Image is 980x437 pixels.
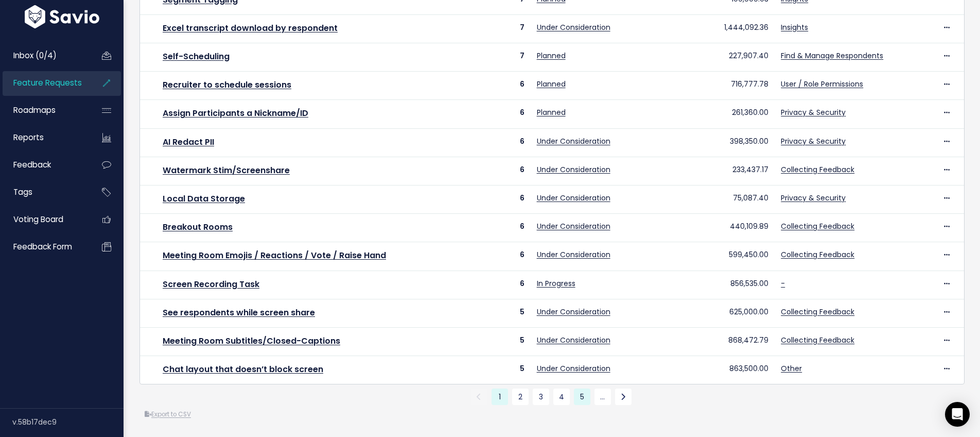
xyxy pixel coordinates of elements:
span: Reports [13,132,44,143]
td: 398,350.00 [655,128,775,157]
img: logo-white.9d6f32f41409.svg [22,5,102,28]
span: Feedback [13,159,51,170]
td: 6 [459,214,531,242]
td: 6 [459,128,531,157]
a: Under Consideration [537,249,610,260]
a: Collecting Feedback [781,221,854,231]
td: 856,535.00 [655,271,775,299]
a: Voting Board [3,208,85,231]
td: 5 [459,356,531,384]
a: 5 [574,389,590,405]
a: Recruiter to schedule sessions [163,79,291,91]
a: Collecting Feedback [781,164,854,175]
td: 5 [459,327,531,356]
span: Inbox (0/4) [13,50,57,61]
td: 6 [459,72,531,100]
a: Reports [3,126,85,149]
a: 3 [533,389,549,405]
td: 868,472.79 [655,327,775,356]
a: Under Consideration [537,221,610,231]
td: 7 [459,14,531,43]
a: Tags [3,180,85,204]
td: 227,907.40 [655,43,775,72]
a: Chat layout that doesn’t block screen [163,363,323,375]
a: Local Data Storage [163,193,245,205]
span: Roadmaps [13,105,56,115]
td: 6 [459,100,531,128]
a: Under Consideration [537,335,610,345]
a: 2 [512,389,529,405]
td: 625,000.00 [655,299,775,327]
a: Assign Participants a Nickname/ID [163,107,308,119]
a: Insights [781,22,808,32]
a: Under Consideration [537,164,610,175]
span: Tags [13,187,32,197]
span: Voting Board [13,214,63,225]
td: 75,087.40 [655,185,775,213]
div: Open Intercom Messenger [945,402,970,427]
a: - [781,278,785,289]
a: Under Consideration [537,193,610,203]
td: 261,360.00 [655,100,775,128]
a: Meeting Room Emojis / Reactions / Vote / Raise Hand [163,249,386,261]
span: Feature Requests [13,77,82,88]
a: Feature Requests [3,71,85,95]
td: 863,500.00 [655,356,775,384]
a: Self-Scheduling [163,51,230,62]
td: 6 [459,185,531,213]
td: 1,444,092.36 [655,14,775,43]
a: Under Consideration [537,136,610,146]
a: Planned [537,79,566,89]
a: Under Consideration [537,22,610,32]
a: Collecting Feedback [781,249,854,260]
td: 5 [459,299,531,327]
a: Meeting Room Subtitles/Closed-Captions [163,335,340,347]
a: Planned [537,107,566,117]
td: 716,777.78 [655,72,775,100]
a: Watermark Stim/Screenshare [163,164,290,176]
a: Excel transcript download by respondent [163,22,338,34]
a: Planned [537,51,566,61]
a: Breakout Rooms [163,221,233,233]
div: v.58b17dec9 [12,409,124,435]
span: 1 [492,389,508,405]
a: Inbox (0/4) [3,44,85,68]
a: Under Consideration [537,363,610,374]
a: Screen Recording Task [163,278,259,290]
a: Other [781,363,802,374]
a: In Progress [537,278,575,289]
a: Find & Manage Respondents [781,51,883,61]
a: … [594,389,611,405]
td: 233,437.17 [655,157,775,185]
a: Feedback form [3,235,85,259]
span: Feedback form [13,241,72,252]
td: 6 [459,157,531,185]
td: 7 [459,43,531,72]
a: Roadmaps [3,98,85,122]
td: 6 [459,271,531,299]
a: Export to CSV [145,410,191,418]
a: Privacy & Security [781,107,846,117]
a: Privacy & Security [781,136,846,146]
a: See respondents while screen share [163,307,315,318]
a: Collecting Feedback [781,335,854,345]
a: 4 [553,389,570,405]
td: 440,109.89 [655,214,775,242]
a: User / Role Permissions [781,79,863,89]
a: Privacy & Security [781,193,846,203]
td: 6 [459,242,531,271]
a: AI Redact PII [163,136,214,148]
a: Feedback [3,153,85,177]
a: Under Consideration [537,307,610,317]
td: 599,450.00 [655,242,775,271]
a: Collecting Feedback [781,307,854,317]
